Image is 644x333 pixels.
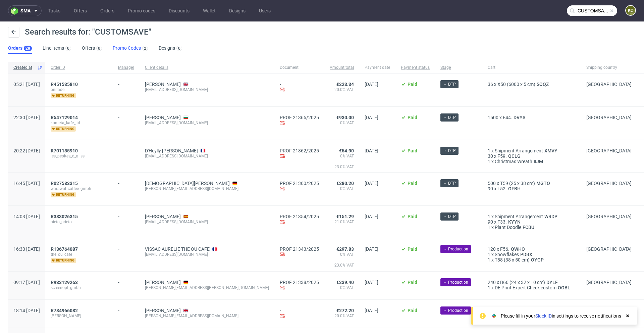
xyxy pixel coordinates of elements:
a: IIJM [532,159,544,164]
span: returning [51,126,76,132]
div: x [488,280,576,285]
a: Designs0 [159,43,182,54]
span: 500 [488,181,496,186]
a: SOQZ [535,82,550,87]
a: [PERSON_NAME] [145,82,181,87]
a: Offers0 [82,43,102,54]
figcaption: KC [626,6,635,15]
div: [PERSON_NAME][EMAIL_ADDRESS][PERSON_NAME][DOMAIN_NAME] [145,285,269,290]
a: Promo codes [124,5,159,16]
span: Shipping country [586,65,632,70]
a: Promo Codes2 [113,43,148,54]
span: returning [51,192,76,197]
a: Orders28 [8,43,32,54]
div: - [118,277,134,285]
span: 23.0% VAT [330,164,354,175]
a: Discounts [165,5,194,16]
span: [GEOGRAPHIC_DATA] [586,115,632,120]
span: 30 [488,153,493,159]
span: [GEOGRAPHIC_DATA] [586,148,632,153]
div: x [488,219,576,225]
a: R701185910 [51,148,79,153]
span: Payment status [401,65,430,70]
span: → DTP [443,213,456,220]
a: OYGP [530,257,545,263]
div: x [488,181,576,186]
span: 21.0% VAT [330,219,354,225]
span: X50 (6000 x 5 cm) [497,82,535,87]
a: KYYN [507,219,522,225]
a: [PERSON_NAME] [145,214,181,219]
span: → DTP [443,180,456,186]
span: → DTP [443,81,456,87]
span: 36 [488,82,493,87]
span: Paid [408,214,417,219]
span: Manager [118,65,134,70]
span: les_pepites_d_aliss [51,153,107,159]
a: D'Heylly [PERSON_NAME] [145,148,198,153]
span: Snowflakes [495,252,519,257]
a: VISSAC AURELIE THE OU CAFE [145,246,210,252]
span: 22:30 [DATE] [13,115,40,120]
div: x [488,246,576,252]
span: [DATE] [365,181,378,186]
span: 0% VAT [330,120,354,126]
a: [DEMOGRAPHIC_DATA][PERSON_NAME] [145,181,230,186]
div: x [488,82,576,87]
span: €151.29 [336,214,354,219]
div: x [488,252,576,257]
span: £272.20 [336,308,354,313]
span: [GEOGRAPHIC_DATA] [586,181,632,186]
span: [DATE] [365,280,378,285]
div: - [118,178,134,186]
a: WRDP [543,214,559,219]
span: Cart [488,65,576,70]
span: DE Print Expert Check custom [495,285,556,290]
span: → DTP [443,148,456,154]
span: FCBU [521,225,536,230]
span: DYLF [545,280,559,285]
span: 120 [488,246,496,252]
div: [EMAIL_ADDRESS][DOMAIN_NAME] [145,87,269,92]
a: PROF 21362/2025 [280,148,319,153]
span: R547129014 [51,115,78,120]
span: Order ID [51,65,107,70]
span: sma [20,8,31,13]
span: MGTO [535,181,551,186]
span: €54.90 [339,148,354,153]
span: [DATE] [365,214,378,219]
div: - [280,82,319,93]
span: F44. [503,115,512,120]
span: F33. [497,219,507,225]
span: 90 [488,219,493,225]
a: Users [255,5,275,16]
span: 16:30 [DATE] [13,246,40,252]
a: PROF 21343/2025 [280,246,319,252]
span: kometa_kafe_ltd [51,120,107,126]
a: DVYS [512,115,527,120]
span: F56. [500,246,509,252]
div: - [118,211,134,219]
span: 09:17 [DATE] [13,280,40,285]
span: Shipment Arrangement [495,214,543,219]
span: nieto_prieto [51,219,107,225]
span: €297.83 [336,246,354,252]
a: R547129014 [51,115,79,120]
a: Wallet [199,5,220,16]
div: [EMAIL_ADDRESS][DOMAIN_NAME] [145,153,269,159]
div: x [488,186,576,191]
a: [PERSON_NAME] [145,115,181,120]
span: [GEOGRAPHIC_DATA] [586,214,632,219]
span: 20.0% VAT [330,87,354,92]
span: Payment date [365,65,390,70]
div: - [118,79,134,87]
a: OEBH [507,186,522,191]
span: 240 [488,280,496,285]
img: logo [11,7,20,15]
a: R784966082 [51,308,79,313]
div: - [118,244,134,252]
